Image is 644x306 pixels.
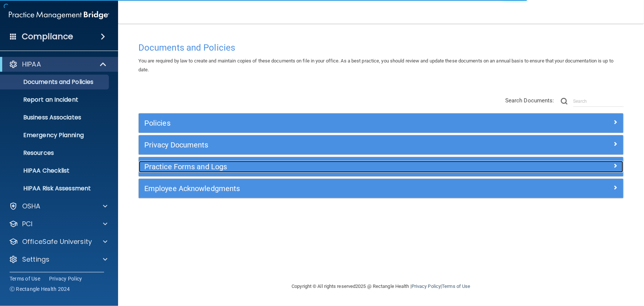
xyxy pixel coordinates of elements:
p: OSHA [22,202,41,211]
a: OSHA [9,202,107,211]
div: Copyright © All rights reserved 2025 @ Rectangle Health | | [247,275,516,298]
input: Search [573,96,624,107]
span: You are required by law to create and maintain copies of these documents on file in your office. ... [138,58,613,72]
p: HIPAA Risk Assessment [5,185,106,192]
p: OfficeSafe University [22,237,92,246]
p: PCI [22,220,32,228]
a: Settings [9,255,107,264]
p: Business Associates [5,114,106,121]
p: HIPAA Checklist [5,167,106,174]
h5: Privacy Documents [144,141,497,149]
h5: Practice Forms and Logs [144,163,497,171]
span: Search Documents: [505,97,554,104]
p: Documents and Policies [5,78,106,86]
a: Privacy Policy [49,275,82,282]
h4: Compliance [22,31,73,42]
p: HIPAA [22,60,41,69]
a: Employee Acknowledgments [144,183,618,194]
a: HIPAA [9,60,107,69]
p: Report an Incident [5,96,106,103]
a: Practice Forms and Logs [144,161,618,173]
h5: Policies [144,119,497,127]
a: Terms of Use [442,283,470,289]
a: Privacy Documents [144,139,618,151]
a: OfficeSafe University [9,237,107,246]
a: Terms of Use [10,275,40,282]
span: Ⓒ Rectangle Health 2024 [10,285,70,293]
p: Resources [5,149,106,157]
a: PCI [9,220,107,228]
h4: Documents and Policies [138,43,624,52]
p: Settings [22,255,49,264]
h5: Employee Acknowledgments [144,184,497,193]
img: ic-search.3b580494.png [561,98,568,105]
img: PMB logo [9,8,109,23]
a: Policies [144,117,618,129]
a: Privacy Policy [411,283,441,289]
p: Emergency Planning [5,132,106,139]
